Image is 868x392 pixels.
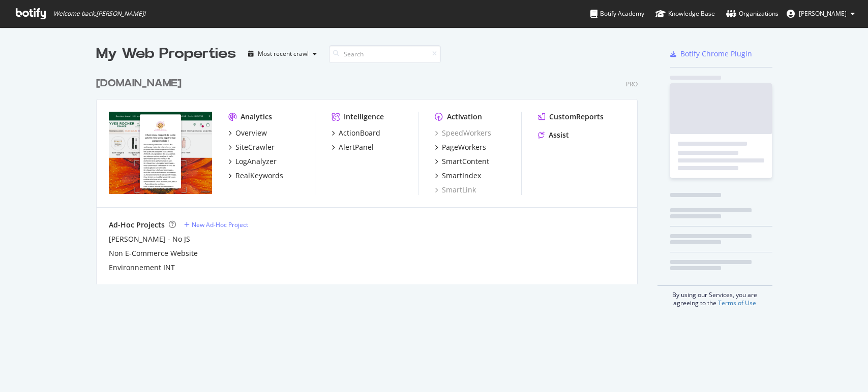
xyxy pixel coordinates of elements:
span: Claire Ruffin [799,9,847,18]
a: SmartLink [435,185,476,195]
div: Analytics [241,112,272,122]
a: SmartContent [435,156,489,167]
a: LogAnalyzer [228,156,277,167]
span: Welcome back, [PERSON_NAME] ! [53,10,145,18]
div: Ad-Hoc Projects [109,220,165,230]
a: Overview [228,128,267,138]
button: Most recent crawl [244,46,321,62]
div: PageWorkers [442,142,486,152]
div: Organizations [726,9,779,19]
div: RealKeywords [235,171,283,181]
a: AlertPanel [332,142,374,152]
a: ActionBoard [332,128,380,138]
a: SiteCrawler [228,142,275,152]
a: [PERSON_NAME] - No JS [109,234,190,244]
div: SiteCrawler [235,142,275,152]
img: yves-rocher.fr [109,112,212,194]
div: ActionBoard [339,128,380,138]
div: By using our Services, you are agreeing to the [657,285,772,307]
div: SmartContent [442,156,489,167]
div: [DOMAIN_NAME] [96,76,182,91]
a: Environnement INT [109,263,175,273]
div: My Web Properties [96,44,236,64]
div: Knowledge Base [655,9,715,19]
div: Activation [447,112,482,122]
div: Most recent crawl [258,51,309,57]
div: Botify Chrome Plugin [680,49,752,59]
div: Assist [549,130,569,140]
div: grid [96,64,646,284]
button: [PERSON_NAME] [779,6,863,22]
a: Non E-Commerce Website [109,248,198,258]
a: New Ad-Hoc Project [184,220,248,229]
a: SmartIndex [435,171,481,181]
a: [DOMAIN_NAME] [96,76,186,91]
div: Pro [626,80,638,88]
a: RealKeywords [228,171,283,181]
a: Botify Chrome Plugin [670,49,752,59]
div: SmartIndex [442,171,481,181]
div: Intelligence [344,112,384,122]
a: PageWorkers [435,142,486,152]
div: AlertPanel [339,142,374,152]
a: Terms of Use [718,299,756,307]
input: Search [329,45,441,63]
div: CustomReports [549,112,604,122]
div: Overview [235,128,267,138]
div: New Ad-Hoc Project [192,220,248,229]
a: SpeedWorkers [435,128,491,138]
div: Botify Academy [590,9,644,19]
a: Assist [538,130,569,140]
div: LogAnalyzer [235,156,277,167]
a: CustomReports [538,112,604,122]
